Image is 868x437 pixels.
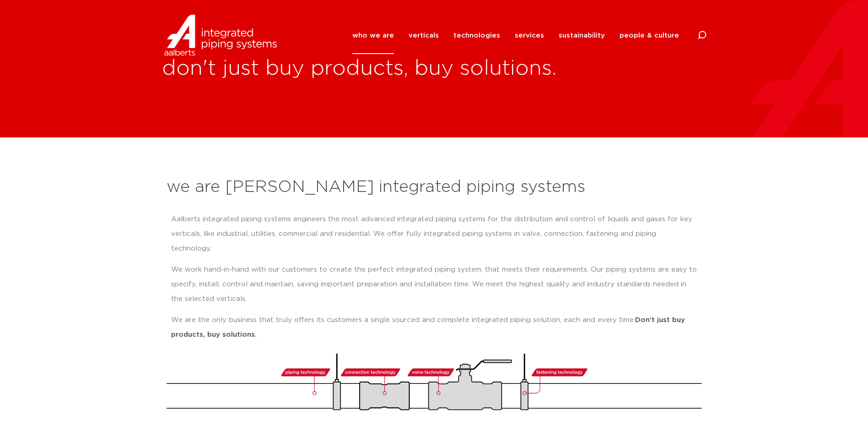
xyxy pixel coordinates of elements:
p: We are the only business that truly offers its customers a single sourced and complete integrated... [171,313,697,342]
a: technologies [453,17,500,54]
a: sustainability [559,17,605,54]
p: Aalberts integrated piping systems engineers the most advanced integrated piping systems for the ... [171,212,697,256]
a: people & culture [620,17,679,54]
h2: we are [PERSON_NAME] integrated piping systems [167,176,702,198]
a: verticals [409,17,439,54]
a: who we are [352,17,394,54]
nav: Menu [352,17,679,54]
p: We work hand-in-hand with our customers to create the perfect integrated piping system, that meet... [171,262,697,306]
a: services [515,17,544,54]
